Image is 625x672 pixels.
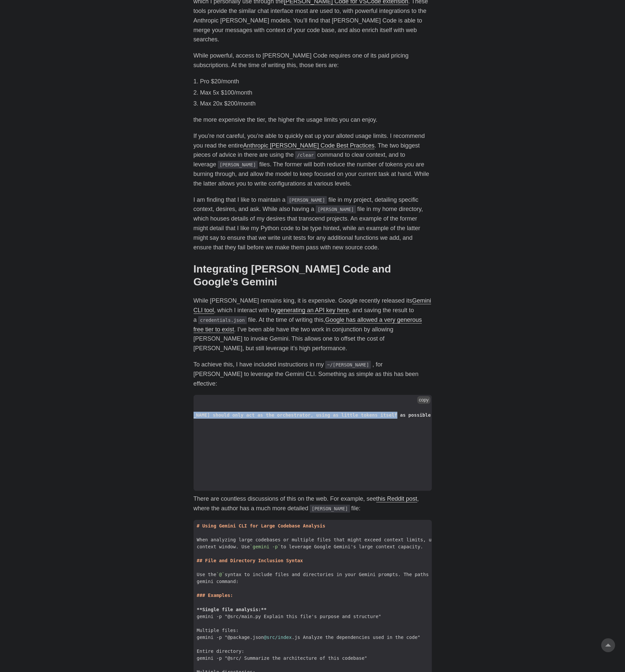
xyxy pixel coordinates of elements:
[316,205,356,213] code: [PERSON_NAME]
[194,648,248,655] span: Entire directory:
[194,543,426,550] span: context window. Use to leverage Google Gemini's large context capacity.
[194,51,432,70] p: While powerful, access to [PERSON_NAME] Code requires one of its paid pricing subscriptions. At t...
[243,142,375,149] a: Anthropic [PERSON_NAME] Code Best Practices
[287,196,327,204] code: [PERSON_NAME]
[200,77,432,86] li: Pro $20/month
[250,544,281,549] span: `gemini -p`
[194,494,432,513] p: There are countless discussions of this on the web. For example, see , where the author has a muc...
[194,613,385,620] span: gemini -p "@src/main.py Explain this file's purpose and structure"
[194,316,422,333] a: Google has allowed a very generous free tier to exist
[218,161,258,169] code: [PERSON_NAME]
[216,572,225,577] span: `@`
[295,151,316,159] code: /clear
[200,99,432,108] li: Max 20x $200/month
[194,634,424,641] span: gemini -p "@package.json .js Analyze the dependencies used in the code"
[200,88,432,98] li: Max 5x $100/month
[197,523,326,528] span: # Using Gemini CLI for Large Codebase Analysis
[197,558,303,563] span: ## File and Directory Inclusion Syntax
[194,115,432,125] p: the more expensive the tier, the higher the usage limits you can enjoy.
[194,578,242,585] span: gemini command:
[325,361,371,369] code: ~/[PERSON_NAME]
[194,263,432,288] h2: Integrating [PERSON_NAME] Code and Google’s Gemini
[277,307,349,314] a: generating an API key here
[310,505,350,513] code: [PERSON_NAME]
[194,195,432,252] p: I am finding that I like to maintain a file in my project, detailing specific context, desires, a...
[194,360,432,388] p: To achieve this, I have included instructions in my , for [PERSON_NAME] to leverage the Gemini CL...
[417,396,430,403] button: copy
[194,627,242,634] span: Multiple files:
[264,635,291,640] span: @src/index
[194,571,544,578] span: Use the syntax to include files and directories in your Gemini prompts. The paths should be relat...
[376,495,417,502] a: this Reddit post
[197,593,233,598] span: ### Examples:
[601,638,615,652] a: go to top
[194,655,371,662] span: gemini -p "@src/ Summarize the architecture of this codebase"
[194,536,530,543] span: When analyzing large codebases or multiple files that might exceed context limits, use the Gemini...
[194,296,432,353] p: While [PERSON_NAME] remains king, it is expensive. Google recently released its , which I interac...
[198,316,247,324] code: credentials.json
[197,607,267,612] span: **Single file analysis:**
[194,131,432,189] p: If you’re not careful, you’re able to quickly eat up your alloted usage limits. I recommend you r...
